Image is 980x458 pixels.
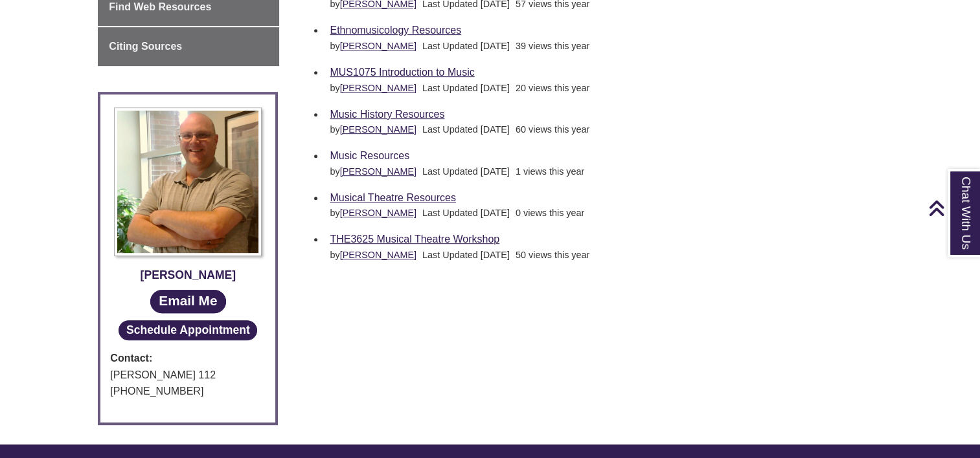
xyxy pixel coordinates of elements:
button: Schedule Appointment [119,320,257,340]
a: Profile Photo [PERSON_NAME] [110,107,266,284]
a: [PERSON_NAME] [340,124,416,135]
span: Find Web Resources [109,1,211,12]
span: Last Updated [DATE] [422,83,510,93]
a: Music Resources [330,150,409,161]
a: [PERSON_NAME] [340,250,416,260]
span: 1 views this year [516,166,584,177]
span: by [330,166,419,177]
span: 60 views this year [516,124,589,135]
span: by [330,124,419,135]
img: Profile Photo [114,107,262,256]
span: Last Updated [DATE] [422,208,510,218]
span: 0 views this year [516,208,584,218]
span: by [330,208,419,218]
a: Musical Theatre Resources [330,192,455,203]
strong: Contact: [110,350,266,367]
span: by [330,250,419,260]
div: [PERSON_NAME] 112 [110,367,266,384]
span: 20 views this year [516,83,589,93]
div: [PHONE_NUMBER] [110,383,266,400]
a: THE3625 Musical Theatre Workshop [330,234,499,245]
div: [PERSON_NAME] [110,266,266,284]
a: [PERSON_NAME] [340,166,416,177]
span: 39 views this year [516,41,589,51]
span: 50 views this year [516,250,589,260]
span: Last Updated [DATE] [422,166,510,177]
a: Ethnomusicology Resources [330,25,461,36]
span: Last Updated [DATE] [422,250,510,260]
a: MUS1075 Introduction to Music [330,67,474,78]
a: [PERSON_NAME] [340,41,416,51]
span: by [330,83,419,93]
span: by [330,41,419,51]
span: Citing Sources [109,41,182,52]
a: [PERSON_NAME] [340,208,416,218]
a: Citing Sources [98,27,279,66]
a: Music History Resources [330,109,444,120]
a: Email Me [150,290,226,312]
a: Back to Top [928,199,977,217]
a: [PERSON_NAME] [340,83,416,93]
span: Last Updated [DATE] [422,41,510,51]
span: Last Updated [DATE] [422,124,510,135]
